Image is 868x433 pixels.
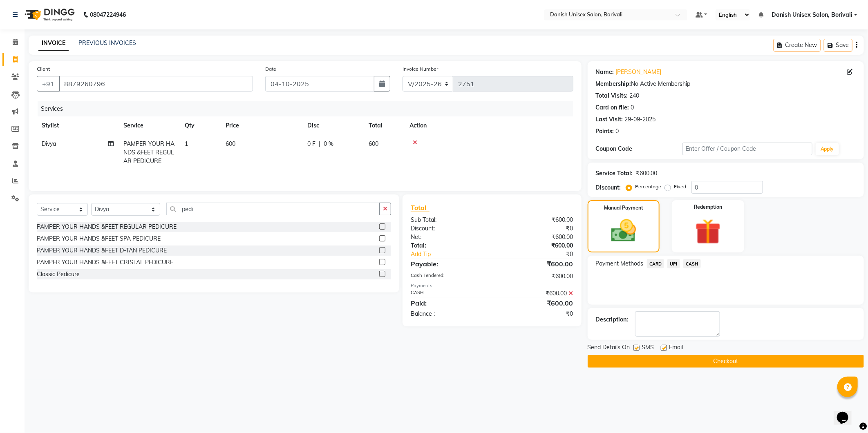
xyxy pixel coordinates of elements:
div: Points: [596,127,614,136]
th: Price [221,116,302,135]
img: logo [21,3,77,26]
input: Search or Scan [166,203,380,215]
div: Description: [596,315,629,324]
div: ₹600.00 [492,289,579,298]
div: PAMPER YOUR HANDS &FEET CRISTAL PEDICURE [37,258,173,267]
th: Total [364,116,405,135]
span: Send Details On [588,343,630,353]
label: Client [37,65,50,73]
button: Checkout [588,355,864,368]
label: Fixed [674,183,687,190]
div: Coupon Code [596,145,682,153]
th: Action [405,116,573,135]
div: Membership: [596,80,631,88]
input: Enter Offer / Coupon Code [682,143,812,155]
div: ₹600.00 [492,272,579,281]
div: ₹600.00 [492,233,579,241]
div: No Active Membership [596,80,856,88]
div: 29-09-2025 [625,115,656,124]
span: Payment Methods [596,259,644,268]
div: Total Visits: [596,92,628,100]
div: ₹600.00 [492,298,579,308]
div: ₹600.00 [636,169,658,178]
div: ₹0 [506,250,579,259]
span: SMS [642,343,654,353]
span: Divya [42,140,56,147]
a: Add Tip [405,250,507,259]
div: Service Total: [596,169,633,178]
a: [PERSON_NAME] [616,68,662,76]
span: 0 % [324,140,333,148]
button: +91 [37,76,60,92]
img: _gift.svg [687,216,729,248]
span: CARD [647,259,664,268]
div: Total: [405,241,492,250]
div: 0 [616,127,619,136]
div: Name: [596,68,614,76]
div: ₹0 [492,310,579,318]
label: Manual Payment [604,204,643,212]
div: 240 [630,92,640,100]
a: INVOICE [38,36,69,51]
div: ₹600.00 [492,241,579,250]
div: CASH [405,289,492,298]
th: Qty [180,116,221,135]
div: Services [38,101,579,116]
label: Percentage [635,183,662,190]
div: PAMPER YOUR HANDS &FEET REGULAR PEDICURE [37,223,177,231]
div: Discount: [405,224,492,233]
th: Disc [302,116,364,135]
div: Card on file: [596,103,629,112]
label: Date [265,65,276,73]
div: 0 [631,103,634,112]
a: PREVIOUS INVOICES [78,39,136,47]
span: Email [669,343,683,353]
div: Cash Tendered: [405,272,492,281]
span: | [319,140,320,148]
div: Payments [411,282,573,289]
img: _cash.svg [603,216,644,245]
div: Payable: [405,259,492,269]
div: Paid: [405,298,492,308]
div: Last Visit: [596,115,623,124]
div: Sub Total: [405,216,492,224]
span: CASH [683,259,701,268]
div: PAMPER YOUR HANDS &FEET SPA PEDICURE [37,234,161,243]
label: Redemption [694,203,722,211]
div: Balance : [405,310,492,318]
span: Total [411,203,430,212]
span: 600 [226,140,235,147]
div: ₹0 [492,224,579,233]
span: 0 F [307,140,315,148]
th: Stylist [37,116,119,135]
div: ₹600.00 [492,259,579,269]
span: Danish Unisex Salon, Borivali [772,11,852,19]
th: Service [119,116,180,135]
label: Invoice Number [403,65,438,73]
span: 1 [185,140,188,147]
span: UPI [667,259,680,268]
button: Save [824,39,852,51]
span: 600 [369,140,378,147]
button: Create New [774,39,821,51]
button: Apply [816,143,839,155]
div: ₹600.00 [492,216,579,224]
span: PAMPER YOUR HANDS &FEET REGULAR PEDICURE [123,140,174,165]
b: 08047224946 [90,3,126,26]
div: Net: [405,233,492,241]
div: Discount: [596,183,621,192]
div: Classic Pedicure [37,270,80,279]
div: PAMPER YOUR HANDS &FEET D-TAN PEDICURE [37,246,167,255]
iframe: chat widget [834,400,860,425]
input: Search by Name/Mobile/Email/Code [59,76,253,92]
